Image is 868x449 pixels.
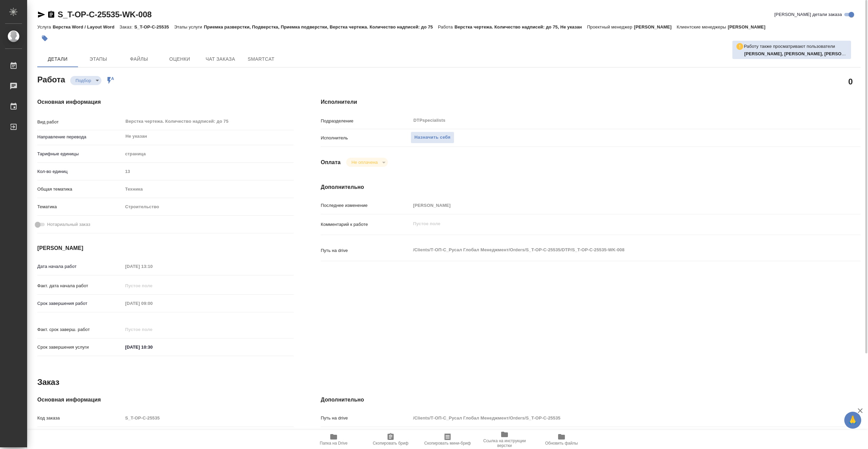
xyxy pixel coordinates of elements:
span: Скопировать мини-бриф [424,441,471,446]
p: Дата начала работ [37,263,123,270]
button: Скопировать бриф [362,430,419,449]
button: Подбор [74,78,93,83]
p: S_T-OP-C-25535 [134,24,174,30]
p: Этапы услуги [174,24,204,30]
button: Добавить тэг [37,31,52,46]
p: Услуга [37,24,53,30]
button: Обновить файлы [533,430,590,449]
p: Верстка чертежа. Количество надписей: до 75, Не указан [454,24,587,30]
h4: [PERSON_NAME] [37,244,294,252]
p: Путь на drive [321,415,411,422]
p: Тематика [37,203,123,210]
input: Пустое поле [411,413,815,423]
span: [PERSON_NAME] детали заказа [774,11,842,18]
input: Пустое поле [123,298,182,308]
p: Клиентские менеджеры [677,24,728,30]
div: страница [123,148,294,160]
h2: Работа [37,73,65,85]
p: Работу также просматривают пользователи [744,43,835,50]
p: Вид работ [37,119,123,125]
h4: Дополнительно [321,183,861,191]
h4: Основная информация [37,98,294,106]
div: Техника [123,183,294,195]
textarea: /Clients/Т-ОП-С_Русал Глобал Менеджмент/Orders/S_T-OP-C-25535/DTP/S_T-OP-C-25535-WK-008 [411,244,815,256]
span: Этапы [82,55,115,63]
p: Савченко Дмитрий, Матвеева Мария, Климентовский Сергей, Линова Полина [744,51,848,57]
button: 🙏 [844,412,861,429]
button: Папка на Drive [305,430,362,449]
input: Пустое поле [123,281,182,291]
span: Папка на Drive [320,441,348,446]
h2: Заказ [37,377,59,388]
input: Пустое поле [411,200,815,210]
button: Не оплачена [350,159,380,165]
span: Ссылка на инструкции верстки [480,438,529,448]
input: ✎ Введи что-нибудь [123,342,182,352]
span: 🙏 [847,413,859,427]
input: Пустое поле [123,325,182,334]
div: Подбор [70,76,101,85]
a: S_T-OP-C-25535-WK-008 [58,10,152,19]
span: Детали [41,55,74,63]
input: Пустое поле [123,167,294,176]
p: Верстка Word / Layout Word [53,24,119,30]
p: Тарифные единицы [37,151,123,157]
p: Работа [438,24,455,30]
p: Направление перевода [37,134,123,140]
p: Проектный менеджер [587,24,634,30]
p: Путь на drive [321,247,411,254]
p: [PERSON_NAME] [728,24,770,30]
span: Чат заказа [204,55,237,63]
p: Подразделение [321,118,411,124]
span: Оценки [163,55,196,63]
input: Пустое поле [123,413,294,423]
span: SmartCat [245,55,277,63]
span: Скопировать бриф [373,441,408,446]
button: Назначить себя [411,132,454,143]
p: Последнее изменение [321,202,411,209]
p: Заказ: [120,24,134,30]
p: Исполнитель [321,135,411,141]
button: Скопировать мини-бриф [419,430,476,449]
h2: 0 [848,76,853,87]
div: Подбор [346,158,388,167]
p: [PERSON_NAME] [634,24,677,30]
button: Скопировать ссылку для ЯМессенджера [37,11,45,19]
span: Нотариальный заказ [47,221,90,228]
h4: Оплата [321,158,341,167]
button: Скопировать ссылку [47,11,55,19]
input: Пустое поле [123,261,182,271]
p: Общая тематика [37,186,123,193]
p: Факт. дата начала работ [37,282,123,289]
span: Файлы [123,55,155,63]
h4: Исполнители [321,98,861,106]
p: Срок завершения услуги [37,344,123,351]
div: Строительство [123,201,294,213]
h4: Основная информация [37,396,294,404]
button: Ссылка на инструкции верстки [476,430,533,449]
p: Факт. срок заверш. работ [37,326,123,333]
p: Комментарий к работе [321,221,411,228]
p: Код заказа [37,415,123,422]
h4: Дополнительно [321,396,861,404]
span: Обновить файлы [545,441,578,446]
p: Срок завершения работ [37,300,123,307]
p: Кол-во единиц [37,168,123,175]
span: Назначить себя [414,134,450,141]
p: Приемка разверстки, Подверстка, Приемка подверстки, Верстка чертежа. Количество надписей: до 75 [204,24,438,30]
